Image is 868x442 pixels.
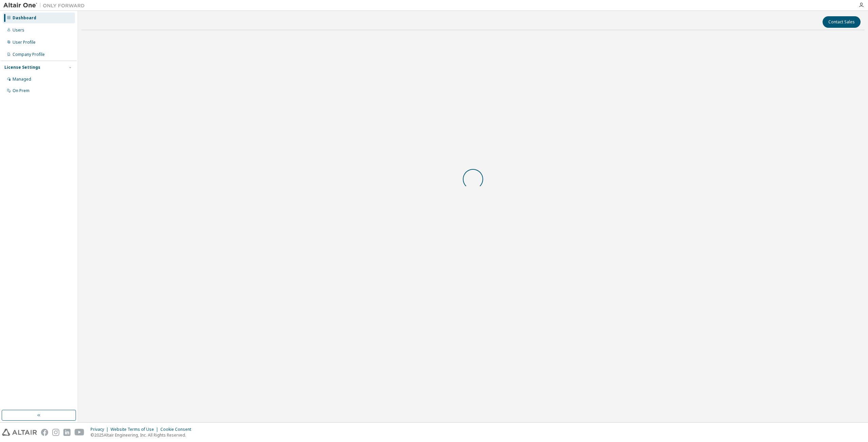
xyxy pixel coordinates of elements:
img: facebook.svg [41,429,48,436]
img: youtube.svg [75,429,84,436]
div: Company Profile [13,52,45,57]
img: linkedin.svg [63,429,71,436]
div: Cookie Consent [160,427,195,432]
div: Managed [13,77,31,82]
button: Contact Sales [823,16,861,28]
img: instagram.svg [52,429,59,436]
div: License Settings [4,65,40,70]
img: altair_logo.svg [2,429,37,436]
div: Privacy [91,427,111,432]
p: © 2025 Altair Engineering, Inc. All Rights Reserved. [91,432,195,438]
div: Users [13,27,24,33]
div: On Prem [13,88,29,93]
div: User Profile [13,40,36,45]
img: Altair One [3,2,88,9]
div: Dashboard [13,15,36,21]
div: Website Terms of Use [111,427,160,432]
